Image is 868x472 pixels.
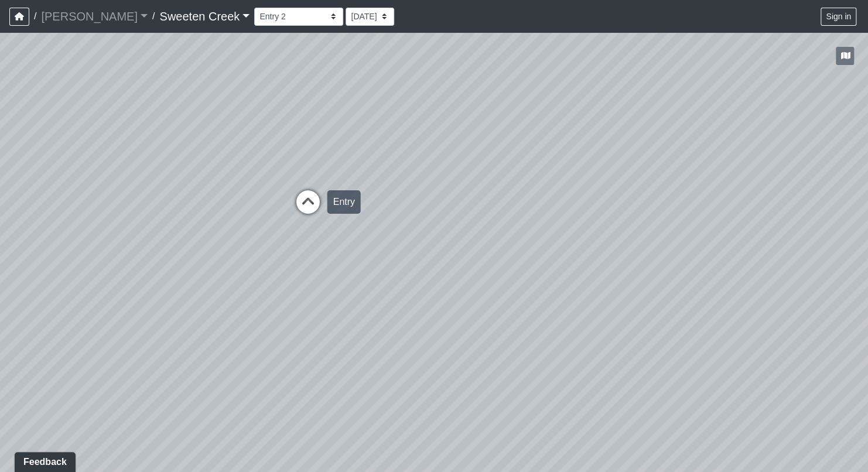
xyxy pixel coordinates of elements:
[821,8,856,26] button: Sign in
[29,5,41,28] span: /
[159,5,250,28] a: Sweeten Creek
[41,5,148,28] a: [PERSON_NAME]
[9,449,78,472] iframe: Ybug feedback widget
[148,5,159,28] span: /
[327,190,361,214] div: Entry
